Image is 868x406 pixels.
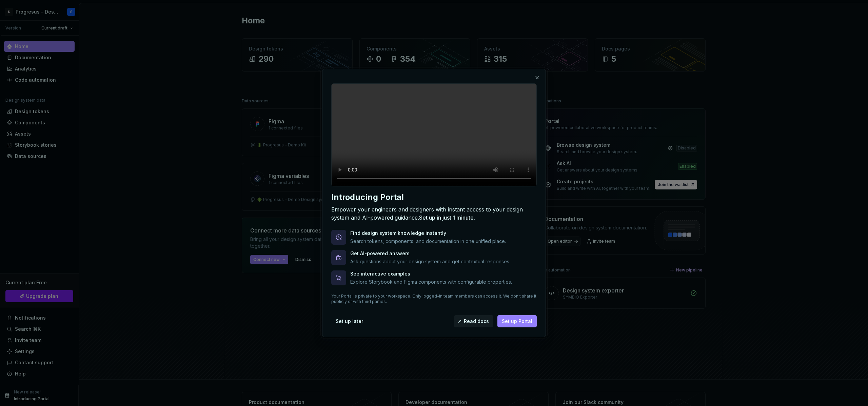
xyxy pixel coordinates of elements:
button: Set up later [331,315,368,327]
span: Read docs [464,318,489,325]
p: Search tokens, components, and documentation in one unified place. [350,238,506,245]
div: Empower your engineers and designers with instant access to your design system and AI-powered gui... [331,205,537,222]
span: Set up later [336,318,363,325]
p: Get AI-powered answers [350,250,510,257]
span: Set up Portal [502,318,532,325]
p: Your Portal is private to your workspace. Only logged-in team members can access it. We don't sha... [331,293,537,304]
p: Explore Storybook and Figma components with configurable properties. [350,279,512,285]
button: Set up Portal [497,315,537,327]
span: Set up in just 1 minute. [419,214,475,221]
p: See interactive examples [350,270,512,277]
div: Introducing Portal [331,192,537,203]
a: Read docs [454,315,493,327]
p: Find design system knowledge instantly [350,230,506,237]
p: Ask questions about your design system and get contextual responses. [350,258,510,265]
